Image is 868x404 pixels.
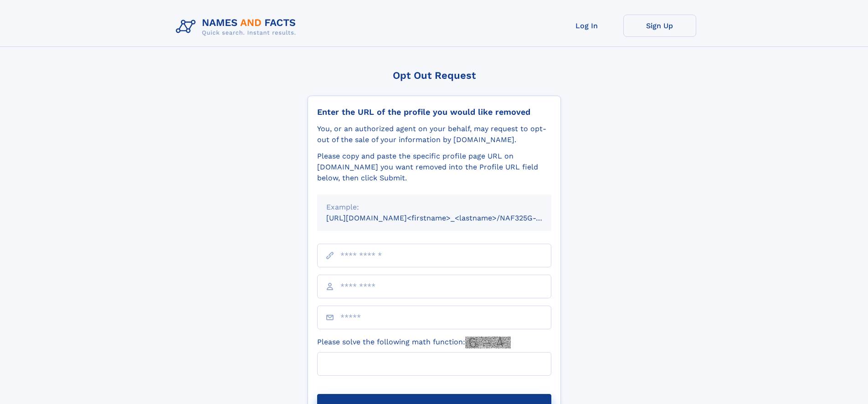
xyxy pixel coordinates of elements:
[317,123,551,145] div: You, or an authorized agent on your behalf, may request to opt-out of the sale of your informatio...
[172,15,303,39] img: Logo Names and Facts
[550,15,623,37] a: Log In
[317,151,551,184] div: Please copy and paste the specific profile page URL on [DOMAIN_NAME] you want removed into the Pr...
[317,107,551,117] div: Enter the URL of the profile you would like removed
[326,202,542,213] div: Example:
[623,15,696,37] a: Sign Up
[308,70,561,81] div: Opt Out Request
[326,214,569,222] small: [URL][DOMAIN_NAME]<firstname>_<lastname>/NAF325G-xxxxxxxx
[317,337,511,348] label: Please solve the following math function:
